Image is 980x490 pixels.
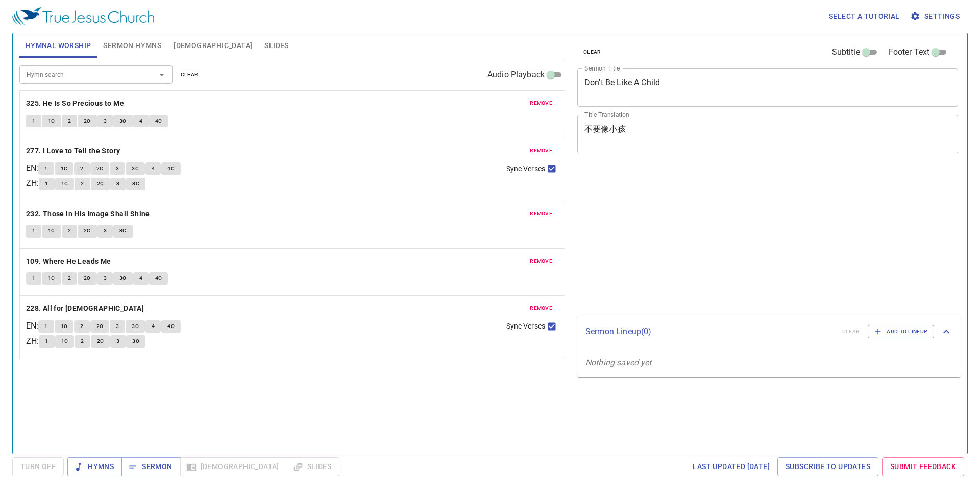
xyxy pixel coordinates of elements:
span: 2 [81,337,84,346]
button: 3 [110,178,126,190]
button: 228. All for [DEMOGRAPHIC_DATA] [26,302,146,315]
button: 4 [145,162,161,175]
button: 2C [78,115,97,127]
button: 3C [126,320,145,333]
button: 232. Those in His Image Shall Shine [26,207,152,220]
span: 2 [80,322,83,331]
button: 2 [75,335,90,347]
span: 2C [84,274,91,283]
span: 3 [104,116,107,126]
button: Add to Lineup [868,325,934,338]
span: 3C [132,179,139,189]
button: 1 [38,162,54,175]
button: 3 [110,320,125,333]
button: clear [175,68,205,81]
span: 3C [119,274,127,283]
span: 4C [155,274,162,283]
span: 4 [152,322,155,331]
span: remove [530,146,552,155]
b: 232. Those in His Image Shall Shine [26,207,150,220]
button: 3 [110,335,126,347]
button: 1C [55,178,75,190]
button: 2C [78,225,97,237]
span: remove [530,304,552,313]
span: clear [181,70,199,79]
button: 3C [113,115,133,127]
button: 3C [113,272,133,285]
button: 1 [26,272,41,285]
a: Submit Feedback [882,457,964,476]
button: 2 [74,320,89,333]
button: remove [524,145,558,157]
span: 3 [116,164,119,173]
button: 1 [26,225,41,237]
span: 1C [48,116,55,126]
button: 1 [38,320,54,333]
span: 4 [152,164,155,173]
span: 1 [45,337,48,346]
button: 3 [97,272,113,285]
button: 4C [149,272,168,285]
span: 1 [44,322,47,331]
button: Hymns [67,457,122,476]
span: Sync Verses [506,164,545,174]
button: 2C [91,178,110,190]
button: 4C [161,162,181,175]
b: 277. I Love to Tell the Story [26,145,120,157]
button: 4C [149,115,168,127]
span: Sync Verses [506,321,545,332]
span: 3C [132,322,139,331]
a: Last updated [DATE] [689,457,774,476]
span: 3 [104,274,107,283]
span: 4C [167,164,175,173]
span: 1C [61,179,68,189]
span: 4C [155,116,162,126]
span: 2 [68,116,71,126]
span: 2C [97,179,104,189]
button: 3C [126,178,145,190]
span: 1C [61,322,68,331]
span: Add to Lineup [874,327,927,336]
b: 109. Where He Leads Me [26,255,111,268]
button: 3C [113,225,133,237]
span: 2 [80,164,83,173]
span: 2 [68,274,71,283]
span: 2C [84,226,91,236]
span: 3C [132,337,139,346]
button: 2C [78,272,97,285]
span: Last updated [DATE] [693,460,770,473]
button: clear [577,46,607,58]
button: 4C [161,320,181,333]
img: True Jesus Church [12,7,154,26]
span: 1 [45,179,48,189]
button: 1 [39,335,54,347]
span: 4C [167,322,175,331]
button: 1C [55,162,74,175]
button: 1C [55,320,74,333]
span: 1 [32,226,35,236]
button: Settings [908,7,964,26]
button: Select a tutorial [825,7,904,26]
span: [DEMOGRAPHIC_DATA] [174,39,252,52]
span: Sermon Hymns [103,39,161,52]
button: 3C [126,162,145,175]
span: Subtitle [832,46,860,58]
span: 3C [132,164,139,173]
span: 1C [48,274,55,283]
button: 2C [90,162,110,175]
button: 1C [42,115,61,127]
span: 3 [104,226,107,236]
span: Hymnal Worship [26,39,91,52]
textarea: 不要像小孩 [584,124,951,144]
button: 1 [39,178,54,190]
button: Open [155,67,169,82]
button: 277. I Love to Tell the Story [26,145,122,157]
button: 1C [55,335,75,347]
button: 1C [42,225,61,237]
button: 2 [62,272,77,285]
span: 1 [32,116,35,126]
b: 325. He Is So Precious to Me [26,97,124,110]
div: Sermon Lineup(0)clearAdd to Lineup [577,315,961,348]
span: 3 [116,322,119,331]
iframe: from-child [573,164,883,311]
